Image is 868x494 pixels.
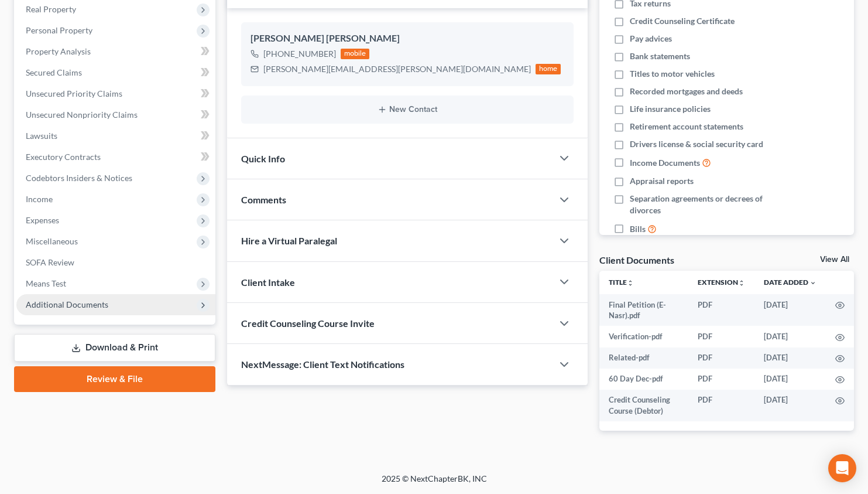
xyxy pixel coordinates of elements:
td: PDF [688,294,754,326]
span: Quick Info [241,153,285,164]
span: Secured Claims [26,67,82,77]
a: Executory Contracts [16,147,215,168]
td: [DATE] [754,347,826,369]
div: 2025 © NextChapterBK, INC [101,473,768,494]
span: Codebtors Insiders & Notices [26,173,132,183]
span: Retirement account statements [630,121,743,132]
span: Appraisal reports [630,175,694,187]
div: [PERSON_NAME][EMAIL_ADDRESS][PERSON_NAME][DOMAIN_NAME] [263,63,531,75]
span: Life insurance policies [630,103,711,115]
div: [PHONE_NUMBER] [263,48,336,60]
a: Unsecured Nonpriority Claims [16,104,215,125]
span: Income Documents [630,157,700,169]
span: Credit Counseling Certificate [630,15,735,27]
span: Means Test [26,278,66,288]
td: [DATE] [754,326,826,347]
span: Additional Documents [26,299,108,309]
td: [DATE] [754,390,826,422]
td: Credit Counseling Course (Debtor) [599,390,688,422]
span: Income [26,194,53,204]
span: Recorded mortgages and deeds [630,86,743,97]
span: Unsecured Nonpriority Claims [26,110,138,120]
a: Unsecured Priority Claims [16,83,215,104]
td: [DATE] [754,369,826,390]
td: Related-pdf [599,347,688,369]
i: expand_more [809,280,816,287]
span: Titles to motor vehicles [630,68,715,80]
div: Open Intercom Messenger [828,454,856,482]
span: Comments [241,194,286,205]
a: SOFA Review [16,252,215,273]
a: Property Analysis [16,41,215,62]
span: Drivers license & social security card [630,138,763,150]
a: Lawsuits [16,125,215,147]
span: Hire a Virtual Paralegal [241,235,337,246]
div: [PERSON_NAME] [PERSON_NAME] [251,32,565,46]
div: Client Documents [599,254,674,266]
span: Property Analysis [26,46,91,56]
span: NextMessage: Client Text Notifications [241,359,404,370]
span: Pay advices [630,33,672,45]
a: Review & File [14,366,215,392]
td: PDF [688,347,754,369]
i: unfold_more [738,280,745,287]
td: 60 Day Dec-pdf [599,369,688,390]
span: Client Intake [241,277,295,288]
span: Bank statements [630,50,690,62]
td: PDF [688,390,754,422]
a: View All [820,255,849,264]
span: Separation agreements or decrees of divorces [630,193,780,216]
a: Titleunfold_more [609,278,634,287]
span: Executory Contracts [26,152,101,162]
td: PDF [688,326,754,347]
span: Lawsuits [26,131,57,141]
button: New Contact [251,105,565,114]
span: Bills [630,223,646,235]
div: mobile [341,49,370,59]
a: Date Added expand_more [764,278,816,287]
span: Expenses [26,215,59,225]
span: Miscellaneous [26,236,78,246]
td: [DATE] [754,294,826,326]
span: SOFA Review [26,257,74,267]
td: Final Petition (E- Nasr).pdf [599,294,688,326]
td: Verification-pdf [599,326,688,347]
td: PDF [688,369,754,390]
span: Credit Counseling Course Invite [241,318,375,329]
a: Extensionunfold_more [698,278,745,287]
span: Unsecured Priority Claims [26,88,122,98]
i: unfold_more [627,280,634,287]
a: Secured Claims [16,62,215,83]
div: home [536,64,561,74]
span: Real Property [26,4,76,14]
span: Personal Property [26,25,92,35]
a: Download & Print [14,334,215,362]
